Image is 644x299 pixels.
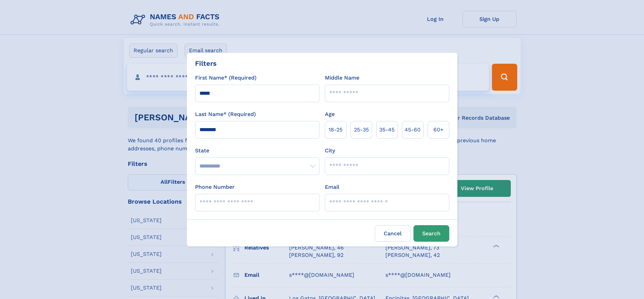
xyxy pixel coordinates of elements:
button: Search [413,225,449,242]
span: 18‑25 [329,126,342,134]
span: 60+ [433,126,444,134]
label: City [325,147,335,155]
label: Email [325,183,339,191]
div: Filters [195,58,217,68]
label: Middle Name [325,74,359,82]
span: 45‑60 [405,126,421,134]
label: Phone Number [195,183,235,191]
label: Last Name* (Required) [195,110,256,118]
label: Age [325,110,335,118]
label: Cancel [375,225,411,242]
label: First Name* (Required) [195,74,257,82]
span: 25‑35 [354,126,369,134]
label: State [195,147,319,155]
span: 35‑45 [379,126,395,134]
